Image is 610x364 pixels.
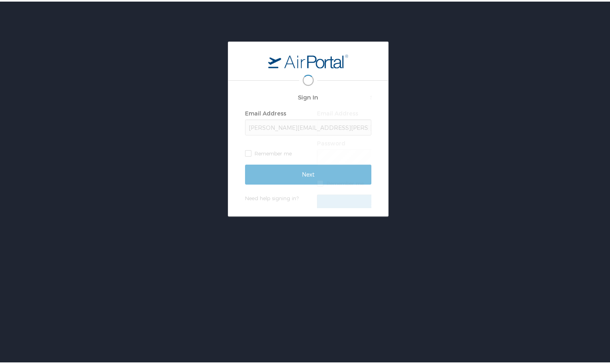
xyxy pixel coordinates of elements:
label: Email Address [317,108,358,115]
input: Next [245,163,371,183]
h2: Sign In [245,91,371,100]
input: Sign In [317,193,443,213]
img: logo [268,52,348,67]
label: Email Address [245,108,286,115]
label: Remember me [317,176,443,188]
h2: Sign In [317,91,443,100]
label: Password [317,138,345,145]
